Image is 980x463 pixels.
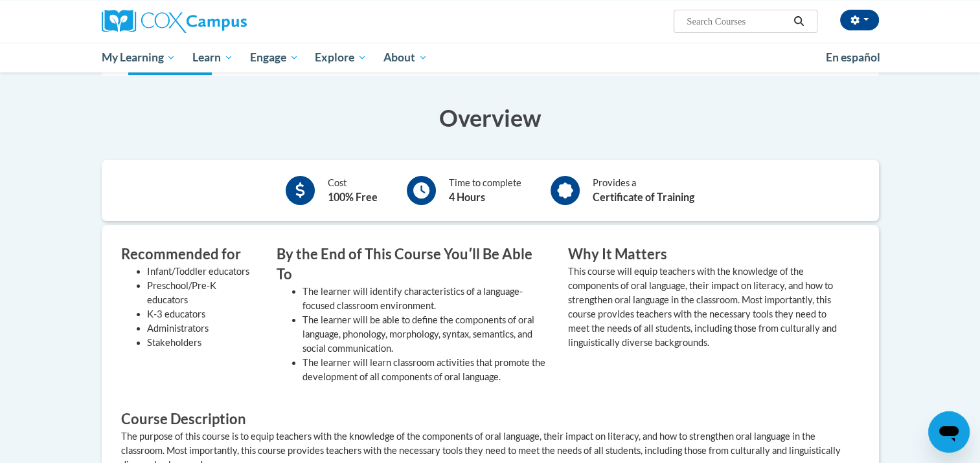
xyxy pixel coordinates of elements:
[82,43,898,72] div: Main menu
[568,266,837,348] value: This course will equip teachers with the knowledge of the components of oral language, their impa...
[826,50,880,64] span: En español
[147,307,257,321] li: K-3 educators
[383,50,427,65] span: About
[568,244,840,264] h3: Why It Matters
[250,50,299,65] span: Engage
[121,409,860,429] h3: Course Description
[593,191,694,203] b: Certificate of Training
[121,244,257,264] h3: Recommended for
[102,10,348,33] a: Cox Campus
[593,176,694,205] div: Provides a
[184,43,242,72] a: Learn
[306,43,375,72] a: Explore
[302,285,549,313] li: The learner will identify characteristics of a language-focused classroom environment.
[302,313,549,356] li: The learner will be able to define the components of oral language, phonology, morphology, syntax...
[302,356,549,384] li: The learner will learn classroom activities that promote the development of all components of ora...
[147,321,257,336] li: Administrators
[789,14,808,29] button: Search
[147,336,257,350] li: Stakeholders
[449,191,485,203] b: 4 Hours
[93,43,185,72] a: My Learning
[102,10,247,33] img: Cox Campus
[375,43,436,72] a: About
[328,191,378,203] b: 100% Free
[328,176,378,205] div: Cost
[928,411,970,453] iframe: Button to launch messaging window
[101,50,176,65] span: My Learning
[840,10,879,30] button: Account Settings
[449,176,521,205] div: Time to complete
[242,43,307,72] a: Engage
[102,102,879,134] h3: Overview
[685,14,789,29] input: Search Courses
[147,279,257,307] li: Preschool/Pre-K educators
[277,244,549,285] h3: By the End of This Course Youʹll Be Able To
[147,264,257,279] li: Infant/Toddler educators
[192,50,233,65] span: Learn
[315,50,367,65] span: Explore
[817,44,889,71] a: En español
